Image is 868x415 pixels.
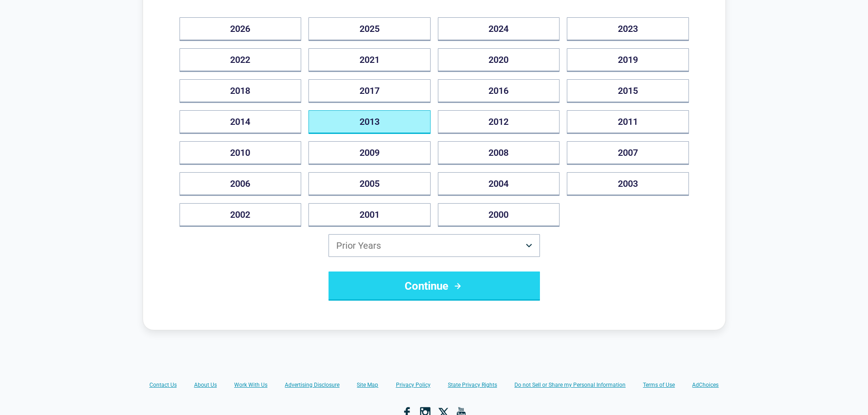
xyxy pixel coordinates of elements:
button: 2021 [308,48,431,72]
button: 2004 [438,172,560,196]
button: 2005 [308,172,431,196]
button: 2016 [438,79,560,103]
button: 2014 [180,110,302,134]
a: Terms of Use [643,381,675,389]
button: 2009 [308,141,431,165]
button: 2018 [180,79,302,103]
a: About Us [194,381,217,389]
a: Advertising Disclosure [285,381,339,389]
button: 2020 [438,48,560,72]
a: Contact Us [149,381,177,389]
button: 2022 [180,48,302,72]
button: 2015 [567,79,689,103]
button: 2012 [438,110,560,134]
button: 2001 [308,203,431,227]
button: 2026 [180,17,302,41]
button: 2023 [567,17,689,41]
button: 2003 [567,172,689,196]
button: 2019 [567,48,689,72]
button: 2007 [567,141,689,165]
button: 2006 [180,172,302,196]
a: State Privacy Rights [448,381,497,389]
a: Work With Us [234,381,267,389]
button: 2010 [180,141,302,165]
button: 2017 [308,79,431,103]
button: 2024 [438,17,560,41]
a: AdChoices [692,381,719,389]
a: Privacy Policy [396,381,431,389]
button: 2008 [438,141,560,165]
button: Continue [329,272,540,301]
button: Prior Years [329,234,540,257]
a: Site Map [357,381,378,389]
button: 2002 [180,203,302,227]
button: 2013 [308,110,431,134]
button: 2000 [438,203,560,227]
button: 2025 [308,17,431,41]
button: 2011 [567,110,689,134]
a: Do not Sell or Share my Personal Information [514,381,626,389]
